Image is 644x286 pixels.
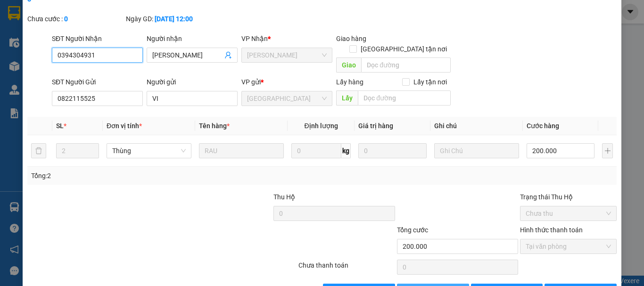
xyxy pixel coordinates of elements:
p: Gửi: [4,6,88,25]
span: Đơn vị tính [107,122,142,130]
span: Thùng [112,144,186,158]
div: Trạng thái Thu Hộ [520,192,617,202]
span: Đà Lạt [247,91,327,106]
span: Tại văn phòng [526,239,611,253]
p: Nhận: [90,5,146,26]
span: BÌNH BẮC [90,27,134,39]
span: [GEOGRAPHIC_DATA] [4,15,88,25]
span: Tổng cước [397,226,428,234]
span: VP Nhận [241,35,268,42]
span: Giao hàng [336,35,366,42]
span: SL [56,122,64,130]
b: [DATE] 12:00 [155,15,193,23]
input: Dọc đường [361,57,451,73]
span: Lấy [336,90,358,106]
span: CC: [75,67,94,77]
span: Tên hàng [199,122,230,130]
span: 30.000 [19,67,48,77]
button: plus [602,143,613,158]
span: Chưa thu [526,206,611,221]
b: 0 [64,15,68,23]
span: Định lượng [304,122,338,130]
span: Tam Quan [247,48,327,62]
span: 0395068435 [90,41,146,52]
div: SĐT Người Gửi [52,77,143,87]
div: Chưa thanh toán [297,260,396,277]
span: PHƯỢNG [4,27,49,39]
span: Thu Hộ [273,193,295,201]
input: 0 [358,143,426,158]
span: Lấy hàng [336,78,363,86]
span: Giao [336,57,361,73]
th: Ghi chú [430,117,523,135]
div: Chưa cước : [27,14,124,24]
span: user-add [224,51,232,59]
div: Tổng: 2 [31,171,249,181]
input: VD: Bàn, Ghế [199,143,284,158]
span: CR: [3,67,17,77]
span: Giao: [90,54,107,63]
span: Lấy tận nơi [410,77,451,87]
span: Giá trị hàng [358,122,393,130]
span: 0 [89,67,94,77]
div: Người nhận [147,33,238,44]
span: Lấy: [4,53,18,62]
div: Ngày GD: [126,14,223,24]
div: Người gửi [147,77,238,87]
span: kg [341,143,351,158]
label: Hình thức thanh toán [520,226,583,234]
div: VP gửi [241,77,332,87]
span: [GEOGRAPHIC_DATA] tận nơi [357,44,451,54]
input: Ghi Chú [434,143,519,158]
span: 0938673417 [4,40,60,52]
input: Dọc đường [358,90,451,106]
div: SĐT Người Nhận [52,33,143,44]
span: Quy Nhơn [90,5,125,26]
span: Cước hàng [527,122,559,130]
button: delete [31,143,46,158]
